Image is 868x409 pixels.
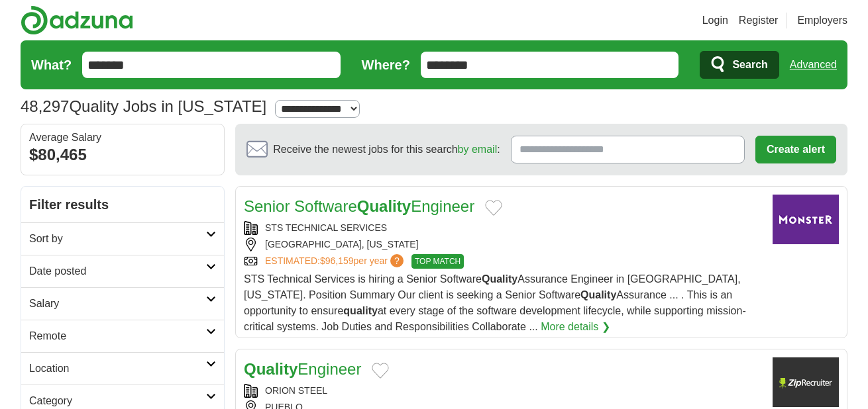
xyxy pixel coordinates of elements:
span: $96,159 [320,255,354,266]
span: 48,297 [21,95,69,118]
strong: Quality [580,289,616,300]
h2: Category [29,393,206,409]
a: Employers [797,13,847,28]
label: Where? [362,55,410,75]
div: ORION STEEL [244,384,762,398]
h2: Salary [29,296,206,312]
h2: Remote [29,328,206,344]
a: Register [739,13,779,28]
button: Add to favorite jobs [485,200,502,216]
strong: Quality [357,197,411,215]
strong: Quality [482,273,517,285]
span: STS Technical Services is hiring a Senior Software Assurance Engineer in [GEOGRAPHIC_DATA], [US_S... [244,273,746,332]
h2: Sort by [29,231,206,247]
a: Remote [21,320,224,352]
a: QualityEngineer [244,360,361,378]
h2: Date posted [29,263,206,279]
span: ? [390,254,404,267]
a: by email [458,144,498,155]
a: Login [702,13,728,28]
div: STS TECHNICAL SERVICES [244,221,762,235]
label: What? [31,55,72,75]
div: [GEOGRAPHIC_DATA], [US_STATE] [244,238,762,251]
img: Company logo [773,195,839,244]
strong: quality [343,305,378,316]
a: Date posted [21,255,224,287]
div: $80,465 [29,143,216,167]
span: Receive the newest jobs for this search : [273,142,500,158]
iframe: Sign in with Google Dialog [596,13,855,194]
img: Company logo [773,357,839,407]
strong: Quality [244,360,298,378]
button: Add to favorite jobs [372,363,389,379]
a: Salary [21,287,224,320]
h2: Filter results [21,187,224,222]
a: Senior SoftwareQualityEngineer [244,197,474,215]
h2: Location [29,361,206,377]
img: Adzuna logo [21,5,133,35]
a: Sort by [21,222,224,255]
a: More details ❯ [541,319,610,335]
span: TOP MATCH [411,254,464,269]
div: Average Salary [29,132,216,143]
h1: Quality Jobs in [US_STATE] [21,97,266,115]
a: Location [21,352,224,385]
a: ESTIMATED:$96,159per year? [265,254,406,269]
